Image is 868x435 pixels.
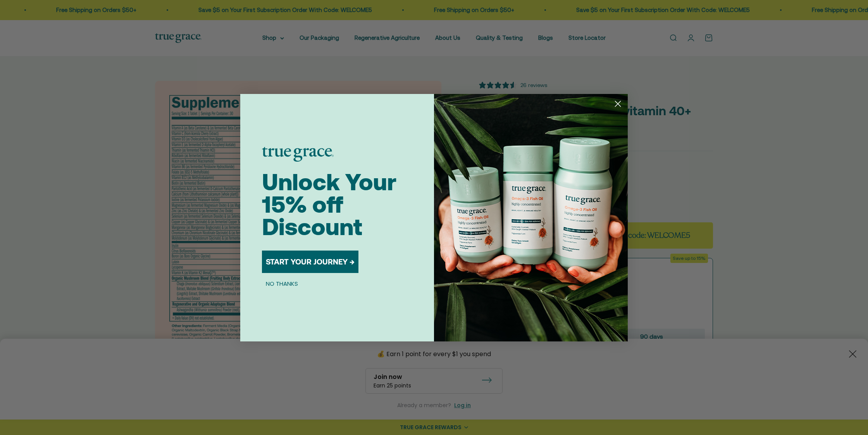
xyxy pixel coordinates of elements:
img: 098727d5-50f8-4f9b-9554-844bb8da1403.jpeg [434,94,628,341]
span: Unlock Your 15% off Discount [262,169,396,240]
button: START YOUR JOURNEY → [262,251,358,273]
button: Close dialog [611,97,625,111]
img: logo placeholder [262,147,334,162]
button: NO THANKS [262,279,302,288]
